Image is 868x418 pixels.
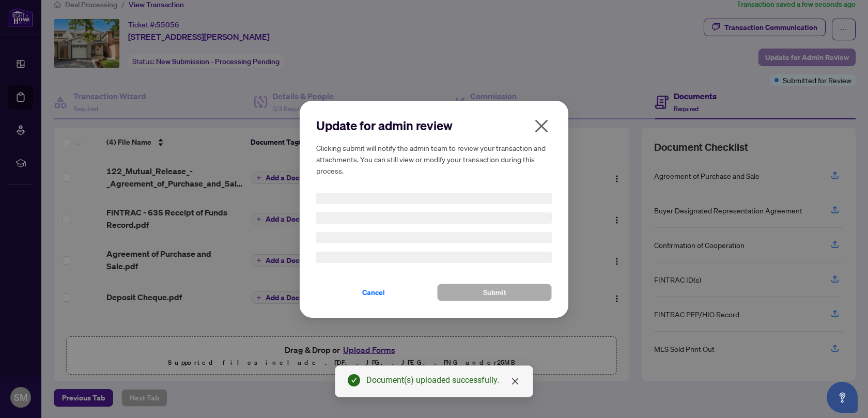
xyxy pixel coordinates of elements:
[316,142,552,176] h5: Clicking submit will notify the admin team to review your transaction and attachments. You can st...
[348,374,360,386] span: check-circle
[316,284,431,301] button: Cancel
[316,117,552,134] h2: Update for admin review
[533,118,550,134] span: close
[437,284,552,301] button: Submit
[511,377,519,385] span: close
[366,374,520,386] div: Document(s) uploaded successfully.
[362,284,385,301] span: Cancel
[827,382,858,413] button: Open asap
[509,376,521,387] a: Close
